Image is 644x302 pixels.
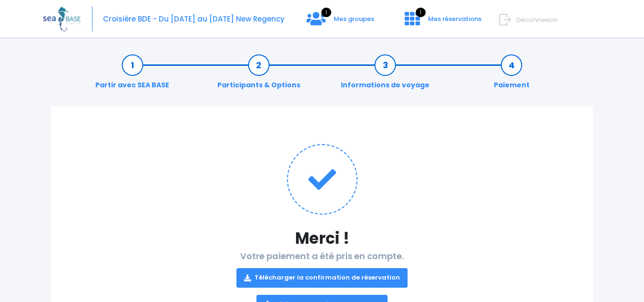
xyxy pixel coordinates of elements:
[416,8,426,17] span: 1
[428,14,481,23] span: Mes réservations
[70,229,574,248] h1: Merci !
[299,18,382,27] a: 1 Mes groupes
[321,8,331,17] span: 1
[516,15,558,24] span: Déconnexion
[336,60,434,90] a: Informations de voyage
[236,268,408,287] a: Télécharger la confirmation de réservation
[213,60,305,90] a: Participants & Options
[103,14,285,24] span: Croisière BDE - Du [DATE] au [DATE] New Regency
[489,60,534,90] a: Paiement
[91,60,174,90] a: Partir avec SEA BASE
[397,18,487,27] a: 1 Mes réservations
[334,14,374,23] span: Mes groupes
